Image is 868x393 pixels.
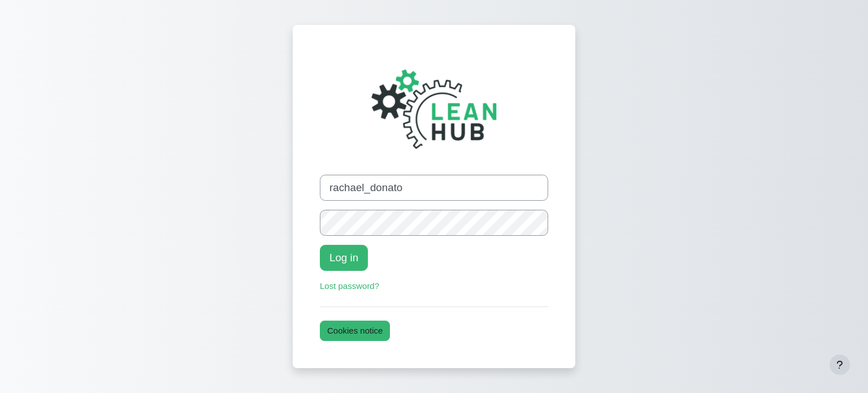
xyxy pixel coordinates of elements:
input: Username [320,175,548,201]
button: Show footer [830,355,850,375]
button: Cookies notice [320,321,390,342]
a: Lost password? [320,281,379,291]
section: Content [8,18,860,393]
button: Log in [320,245,368,271]
img: The Lean Hub [355,53,513,166]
